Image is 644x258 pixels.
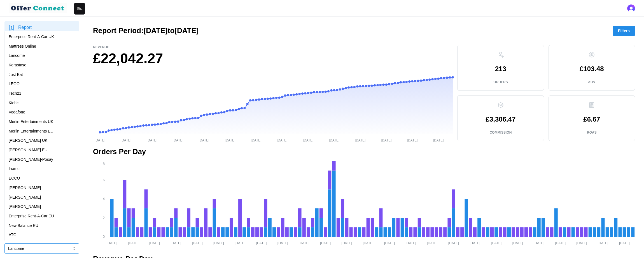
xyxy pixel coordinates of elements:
[121,138,131,142] tspan: [DATE]
[213,241,224,245] tspan: [DATE]
[433,138,444,142] tspan: [DATE]
[576,241,587,245] tspan: [DATE]
[598,241,608,245] tspan: [DATE]
[512,241,523,245] tspan: [DATE]
[534,241,544,245] tspan: [DATE]
[149,241,160,245] tspan: [DATE]
[93,26,199,36] h2: Report Period: [DATE] to [DATE]
[173,138,183,142] tspan: [DATE]
[493,80,508,85] p: Orders
[225,138,235,142] tspan: [DATE]
[9,138,47,144] p: [PERSON_NAME] UK
[9,81,20,87] p: LEGO
[9,185,41,191] p: [PERSON_NAME]
[320,241,331,245] tspan: [DATE]
[9,90,21,97] p: Tech21
[427,241,438,245] tspan: [DATE]
[342,241,352,245] tspan: [DATE]
[103,178,105,182] tspan: 6
[588,80,595,85] p: AOV
[103,235,105,239] tspan: 0
[9,3,67,13] img: loyalBe Logo
[9,72,23,78] p: Just Eat
[9,166,20,172] p: Inamo
[128,241,139,245] tspan: [DATE]
[9,204,41,210] p: [PERSON_NAME]
[303,138,314,142] tspan: [DATE]
[495,66,506,72] p: 213
[583,116,600,123] p: £6.67
[9,213,54,219] p: Enterprise Rent-A-Car EU
[384,241,395,245] tspan: [DATE]
[407,138,418,142] tspan: [DATE]
[107,241,117,245] tspan: [DATE]
[192,241,203,245] tspan: [DATE]
[95,138,105,142] tspan: [DATE]
[93,45,453,50] p: Revenue
[627,4,635,12] button: Open user button
[103,197,105,201] tspan: 4
[9,147,47,153] p: [PERSON_NAME] EU
[613,26,635,36] button: Filters
[486,116,516,123] p: £3,306.47
[363,241,374,245] tspan: [DATE]
[9,194,41,201] p: [PERSON_NAME]
[627,4,635,12] img: 's logo
[9,128,53,134] p: Merlin Entertainments EU
[9,43,36,50] p: Mattress Online
[9,157,53,163] p: [PERSON_NAME]-Posay
[491,241,501,245] tspan: [DATE]
[381,138,392,142] tspan: [DATE]
[9,232,17,238] p: ATG
[555,241,566,245] tspan: [DATE]
[235,241,245,245] tspan: [DATE]
[9,53,25,59] p: Lancome
[4,21,79,34] a: Report
[470,241,480,245] tspan: [DATE]
[9,62,26,68] p: Kerastase
[618,26,630,36] span: Filters
[9,109,25,115] p: Vodafone
[103,216,105,220] tspan: 2
[299,241,309,245] tspan: [DATE]
[93,50,453,68] h1: £22,042.27
[256,241,267,245] tspan: [DATE]
[199,138,209,142] tspan: [DATE]
[448,241,459,245] tspan: [DATE]
[93,147,635,157] h2: Orders Per Day
[103,162,105,166] tspan: 8
[355,138,366,142] tspan: [DATE]
[251,138,262,142] tspan: [DATE]
[18,24,32,31] span: Report
[9,34,54,40] p: Enterprise Rent-A-Car UK
[9,175,20,182] p: ECCO
[4,243,79,254] button: Lancome
[619,241,630,245] tspan: [DATE]
[490,130,512,135] p: Commission
[147,138,157,142] tspan: [DATE]
[9,223,38,229] p: New Balance EU
[587,130,597,135] p: ROAS
[277,138,288,142] tspan: [DATE]
[171,241,181,245] tspan: [DATE]
[580,66,604,72] p: £103.48
[277,241,288,245] tspan: [DATE]
[329,138,340,142] tspan: [DATE]
[9,119,53,125] p: Merlin Entertainments UK
[9,100,19,106] p: Kiehls
[405,241,416,245] tspan: [DATE]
